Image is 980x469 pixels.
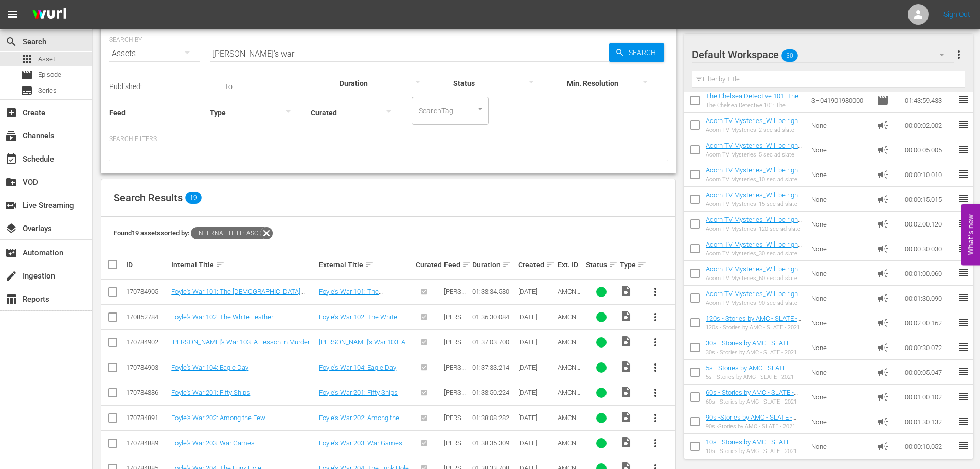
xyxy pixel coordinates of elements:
span: Ad [877,193,889,205]
span: Live Streaming [5,199,17,212]
span: reorder [957,341,970,353]
td: 00:02:00.162 [901,310,957,335]
td: None [807,385,873,409]
span: more_vert [649,437,662,449]
div: 01:38:35.309 [472,439,514,447]
a: Sign Out [943,10,970,19]
td: 00:02:00.120 [901,212,957,236]
span: more_vert [649,412,662,424]
span: Ad [877,292,889,304]
span: Published: [109,82,142,91]
span: [PERSON_NAME] Feed [444,288,466,311]
span: Ad [877,415,889,428]
span: reorder [957,193,970,205]
div: [DATE] [518,288,555,296]
span: Ad [877,119,889,131]
div: 5s - Stories by AMC - SLATE - 2021 [706,374,803,380]
span: reorder [957,316,970,328]
span: create [5,270,17,282]
span: Video [620,436,632,448]
span: layers [5,222,17,235]
td: SH041901980000 [807,88,873,113]
div: External Title [319,258,413,271]
span: AMCNVR0000066871 [558,439,580,462]
div: 170784889 [126,439,168,447]
div: Curated [416,260,441,269]
div: [DATE] [518,313,555,321]
span: sort [462,260,471,269]
div: [DATE] [518,338,555,346]
span: reorder [957,390,970,403]
span: Asset [21,53,33,65]
span: Video [620,386,632,398]
a: Acorn TV Mysteries_Will be right back 60 S01642208001 FINAL [706,265,802,281]
div: Acorn TV Mysteries_15 sec ad slate [706,201,803,207]
div: 10s - Stories by AMC - SLATE - 2021 [706,448,803,455]
div: 30s - Stories by AMC - SLATE - 2021 [706,349,803,356]
td: 00:00:30.072 [901,335,957,360]
div: [DATE] [518,414,555,422]
span: Ad [877,317,889,329]
span: menu [6,8,19,21]
span: Series [38,85,57,96]
span: reorder [957,267,970,279]
span: Ad [877,242,889,255]
a: Foyle's War 102: The White Feather [319,313,401,328]
span: Automation [5,247,17,259]
td: None [807,137,873,162]
div: 90s -Stories by AMC - SLATE - 2021 [706,423,803,430]
div: Acorn TV Mysteries_120 sec ad slate [706,225,803,232]
span: Reports [5,293,17,305]
div: ID [126,260,168,269]
td: None [807,360,873,385]
span: Search Results [114,192,183,204]
a: 90s -Stories by AMC - SLATE - 2021 [706,413,796,429]
a: Foyle's War 202: Among the Few [319,414,403,429]
span: Ad [877,218,889,230]
td: 00:00:02.002 [901,113,957,137]
div: [DATE] [518,389,555,396]
div: Ext. ID [558,260,583,269]
span: Ad [877,144,889,156]
button: more_vert [643,305,668,329]
td: None [807,335,873,360]
a: 5s - Stories by AMC - SLATE - 2021 [706,364,794,379]
td: None [807,212,873,236]
span: reorder [957,415,970,427]
td: 00:01:00.102 [901,385,957,409]
a: Acorn TV Mysteries_Will be right back 30 S01642207001 FINA [706,240,802,256]
a: Foyle's War 201: Fifty Ships [171,389,250,396]
div: Acorn TV Mysteries_30 sec ad slate [706,250,803,257]
button: more_vert [643,355,668,380]
div: 01:38:08.282 [472,414,514,422]
span: reorder [957,94,970,106]
div: 01:37:03.700 [472,338,514,346]
button: Open Feedback Widget [961,204,980,265]
div: Feed [444,258,469,271]
td: 00:00:30.030 [901,236,957,261]
span: to [226,82,233,91]
td: 00:00:15.015 [901,187,957,212]
span: Ad [877,341,889,354]
a: Foyle's War 201: Fifty Ships [319,389,398,396]
a: Foyle's War 203: War Games [319,439,402,447]
span: Asset [38,54,55,64]
a: Acorn TV Mysteries_Will be right back 10 S01642205001 FINAL [706,166,802,182]
span: reorder [957,217,970,230]
td: 00:00:10.010 [901,162,957,187]
span: AMCNVR0000066868 [558,414,580,437]
a: 120s - Stories by AMC - SLATE - 2021 [706,315,801,330]
button: Open [475,104,485,114]
span: 30 [781,45,798,66]
span: Ad [877,391,889,403]
span: reorder [957,291,970,304]
button: more_vert [643,380,668,405]
span: more_vert [649,387,662,399]
span: [PERSON_NAME] Feed [444,439,466,462]
button: more_vert [953,42,965,67]
div: 01:38:34.580 [472,288,514,296]
button: more_vert [643,280,668,304]
span: sort [546,260,555,269]
td: 00:00:05.047 [901,360,957,385]
span: Episode [877,94,889,107]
